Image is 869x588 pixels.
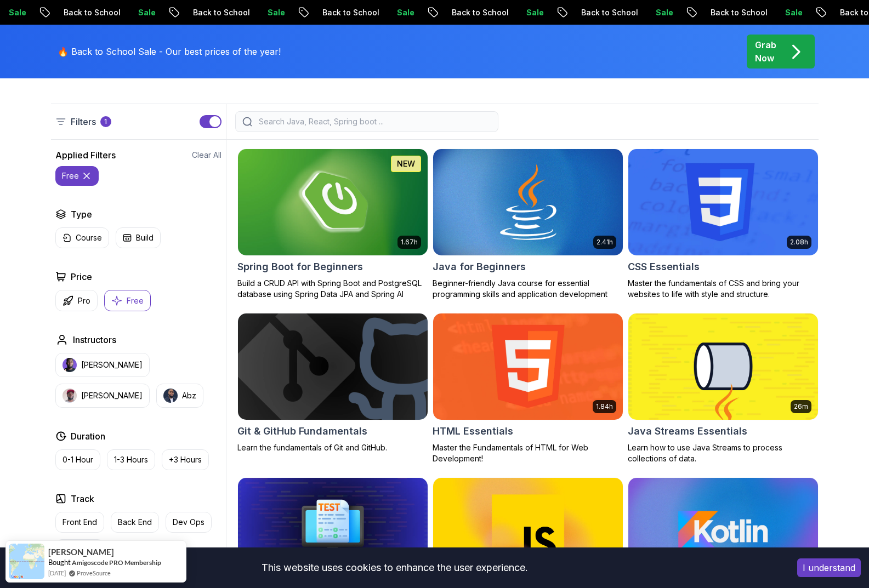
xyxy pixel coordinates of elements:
[63,389,77,403] img: instructor img
[433,313,623,420] img: HTML Essentials card
[55,353,150,377] button: instructor img[PERSON_NAME]
[570,7,644,18] p: Back to School
[237,313,428,453] a: Git & GitHub Fundamentals cardGit & GitHub FundamentalsLearn the fundamentals of Git and GitHub.
[440,7,515,18] p: Back to School
[237,424,367,439] h2: Git & GitHub Fundamentals
[181,7,256,18] p: Back to School
[173,517,205,528] p: Dev Ops
[136,232,154,243] p: Build
[71,270,92,283] h2: Price
[77,568,111,578] a: ProveSource
[58,45,281,58] p: 🔥 Back to School Sale - Our best prices of the year!
[238,149,428,255] img: Spring Boot for Beginners card
[628,149,819,300] a: CSS Essentials card2.08hCSS EssentialsMaster the fundamentals of CSS and bring your websites to l...
[71,115,96,128] p: Filters
[81,390,143,401] p: [PERSON_NAME]
[433,149,623,255] img: Java for Beginners card
[755,38,776,65] p: Grab Now
[628,259,700,275] h2: CSS Essentials
[628,149,818,255] img: CSS Essentials card
[628,478,818,584] img: Kotlin for Beginners card
[628,313,818,420] img: Java Streams Essentials card
[397,158,415,169] p: NEW
[55,149,116,162] h2: Applied Filters
[71,430,105,443] h2: Duration
[73,333,116,346] h2: Instructors
[515,7,550,18] p: Sale
[257,116,491,127] input: Search Java, React, Spring boot ...
[433,278,623,300] p: Beginner-friendly Java course for essential programming skills and application development
[8,556,781,580] div: This website uses cookies to enhance the user experience.
[55,539,104,560] button: Full Stack
[48,547,114,557] span: [PERSON_NAME]
[118,517,152,528] p: Back End
[433,424,513,439] h2: HTML Essentials
[169,454,202,465] p: +3 Hours
[111,512,159,533] button: Back End
[628,313,819,464] a: Java Streams Essentials card26mJava Streams EssentialsLearn how to use Java Streams to process co...
[156,384,203,408] button: instructor imgAbz
[433,149,623,300] a: Java for Beginners card2.41hJava for BeginnersBeginner-friendly Java course for essential program...
[401,238,418,247] p: 1.67h
[72,558,161,567] a: Amigoscode PRO Membership
[163,389,178,403] img: instructor img
[62,170,79,181] p: free
[237,278,428,300] p: Build a CRUD API with Spring Boot and PostgreSQL database using Spring Data JPA and Spring AI
[55,290,98,311] button: Pro
[256,7,291,18] p: Sale
[596,402,613,411] p: 1.84h
[48,568,66,578] span: [DATE]
[127,7,162,18] p: Sale
[790,238,808,247] p: 2.08h
[55,449,100,470] button: 0-1 Hour
[794,402,808,411] p: 26m
[385,7,421,18] p: Sale
[238,478,428,584] img: Java Unit Testing Essentials card
[233,311,432,422] img: Git & GitHub Fundamentals card
[192,150,221,161] button: Clear All
[63,358,77,372] img: instructor img
[107,449,155,470] button: 1-3 Hours
[237,259,363,275] h2: Spring Boot for Beginners
[774,7,809,18] p: Sale
[433,313,623,464] a: HTML Essentials card1.84hHTML EssentialsMaster the Fundamentals of HTML for Web Development!
[797,558,861,577] button: Accept cookies
[237,149,428,300] a: Spring Boot for Beginners card1.67hNEWSpring Boot for BeginnersBuild a CRUD API with Spring Boot ...
[182,390,196,401] p: Abz
[237,442,428,453] p: Learn the fundamentals of Git and GitHub.
[162,449,209,470] button: +3 Hours
[166,512,212,533] button: Dev Ops
[9,544,44,579] img: provesource social proof notification image
[433,478,623,584] img: Javascript for Beginners card
[628,442,819,464] p: Learn how to use Java Streams to process collections of data.
[55,384,150,408] button: instructor img[PERSON_NAME]
[433,442,623,464] p: Master the Fundamentals of HTML for Web Development!
[597,238,613,247] p: 2.41h
[104,290,151,311] button: Free
[71,208,92,221] h2: Type
[114,454,148,465] p: 1-3 Hours
[81,359,143,370] p: [PERSON_NAME]
[127,295,144,306] p: Free
[628,424,747,439] h2: Java Streams Essentials
[63,454,93,465] p: 0-1 Hour
[699,7,774,18] p: Back to School
[116,227,161,248] button: Build
[76,232,102,243] p: Course
[52,7,127,18] p: Back to School
[104,117,107,126] p: 1
[644,7,679,18] p: Sale
[628,278,819,300] p: Master the fundamentals of CSS and bring your websites to life with style and structure.
[78,295,90,306] p: Pro
[55,227,109,248] button: Course
[71,492,94,505] h2: Track
[311,7,385,18] p: Back to School
[55,166,99,186] button: free
[63,517,97,528] p: Front End
[55,512,104,533] button: Front End
[433,259,526,275] h2: Java for Beginners
[48,558,71,567] span: Bought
